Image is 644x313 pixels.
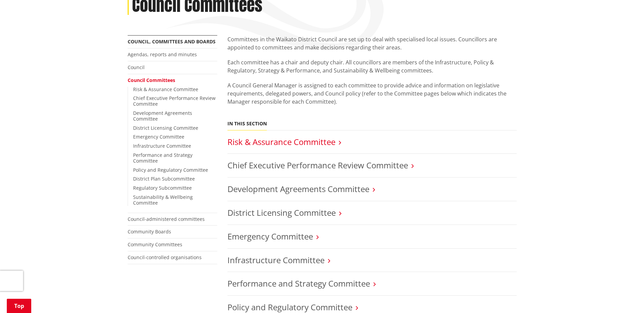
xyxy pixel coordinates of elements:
p: A Council General Manager is assigned to each committee to provide advice and information on legi... [227,81,517,114]
a: Performance and Strategy Committee [227,278,370,289]
a: Sustainability & Wellbeing Committee [133,194,193,206]
a: Risk & Assurance Committee [133,86,198,92]
iframe: Messenger Launcher [613,285,637,309]
a: Emergency Committee [133,133,184,140]
p: Committees in the Waikato District Council are set up to deal with specialised local issues. Coun... [227,35,517,51]
a: Risk & Assurance Committee [227,136,335,147]
a: Policy and Regulatory Committee [227,301,352,313]
a: District Plan Subcommittee [133,175,195,182]
a: Regulatory Subcommittee [133,185,192,191]
a: Infrastructure Committee [227,254,325,266]
a: Council [128,64,145,70]
p: Each committee has a chair and deputy chair. All councillors are members of the Infrastructure, P... [227,58,517,75]
a: Council Committees [128,77,175,83]
a: Infrastructure Committee [133,143,191,149]
a: Development Agreements Committee [133,110,192,122]
h5: In this section [227,121,267,127]
a: Top [7,299,31,313]
a: Performance and Strategy Committee [133,152,192,164]
a: Chief Executive Performance Review Committee [227,160,408,171]
a: Development Agreements Committee [227,183,369,194]
a: Council, committees and boards [128,38,216,45]
a: Emergency Committee [227,231,313,242]
a: Council-administered committees [128,216,205,222]
a: District Licensing Committee [133,125,198,131]
a: Community Committees [128,241,182,248]
a: Community Boards [128,228,171,235]
a: District Licensing Committee [227,207,336,218]
a: Agendas, reports and minutes [128,51,197,58]
a: Policy and Regulatory Committee [133,167,208,173]
a: Council-controlled organisations [128,254,202,260]
a: Chief Executive Performance Review Committee [133,95,216,107]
